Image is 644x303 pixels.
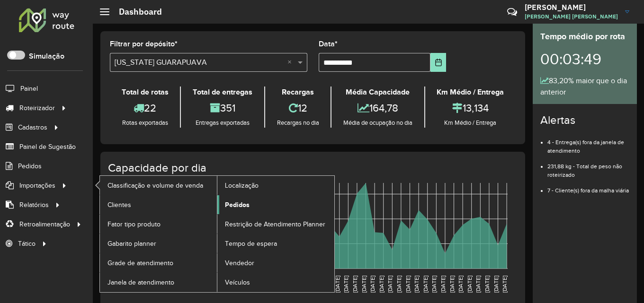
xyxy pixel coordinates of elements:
[540,75,629,98] div: 83,20% maior que o dia anterior
[299,276,305,293] text: [DATE]
[525,12,618,21] span: [PERSON_NAME] [PERSON_NAME]
[334,98,421,118] div: 164,78
[334,118,421,128] div: Média de ocupação no dia
[149,276,155,293] text: [DATE]
[217,215,334,234] a: Restrição de Atendimento Planner
[431,276,437,293] text: [DATE]
[183,87,261,98] div: Total de entregas
[19,103,55,113] span: Roteirizador
[281,276,287,293] text: [DATE]
[183,98,261,118] div: 351
[387,276,393,293] text: [DATE]
[540,43,629,75] div: 00:03:49
[352,276,358,293] text: [DATE]
[108,161,516,175] h4: Capacidade por dia
[540,113,629,127] h4: Alertas
[428,87,513,98] div: Km Médio / Entrega
[19,181,55,190] span: Importações
[272,276,278,293] text: [DATE]
[547,155,629,179] li: 231,88 kg - Total de peso não roteirizado
[255,276,261,293] text: [DATE]
[100,273,217,292] a: Janela de atendimento
[20,84,38,94] span: Painel
[202,276,208,293] text: [DATE]
[225,258,254,268] span: Vendedor
[112,87,178,98] div: Total de rotas
[19,200,49,210] span: Relatórios
[325,276,331,293] text: [DATE]
[369,276,376,293] text: [DATE]
[225,200,250,210] span: Pedidos
[140,276,146,293] text: [DATE]
[268,87,328,98] div: Recargas
[107,239,156,249] span: Gabarito planner
[217,195,334,214] a: Pedidos
[484,276,490,293] text: [DATE]
[18,122,47,132] span: Cadastros
[193,276,199,293] text: [DATE]
[475,276,481,293] text: [DATE]
[217,234,334,253] a: Tempo de espera
[449,276,455,293] text: [DATE]
[100,253,217,272] a: Grade de atendimento
[184,276,190,293] text: [DATE]
[547,179,629,195] li: 7 - Cliente(s) fora da malha viária
[428,98,513,118] div: 13,134
[501,276,508,293] text: [DATE]
[237,276,243,293] text: [DATE]
[220,276,226,293] text: [DATE]
[264,276,270,293] text: [DATE]
[107,219,161,229] span: Fator tipo produto
[183,118,261,128] div: Entregas exportadas
[319,38,338,50] label: Data
[334,87,421,98] div: Média Capacidade
[225,219,325,229] span: Restrição de Atendimento Planner
[246,276,252,293] text: [DATE]
[268,118,328,128] div: Recargas no dia
[18,161,42,171] span: Pedidos
[107,258,173,268] span: Grade de atendimento
[100,195,217,214] a: Clientes
[343,276,349,293] text: [DATE]
[413,276,420,293] text: [DATE]
[110,38,178,50] label: Filtrar por depósito
[158,276,164,293] text: [DATE]
[225,277,250,287] span: Veículos
[19,219,70,229] span: Retroalimentação
[100,234,217,253] a: Gabarito planner
[457,276,464,293] text: [DATE]
[225,181,259,190] span: Localização
[287,57,295,68] span: Clear all
[107,277,174,287] span: Janela de atendimento
[109,7,162,17] h2: Dashboard
[107,181,203,190] span: Classificação e volume de venda
[217,253,334,272] a: Vendedor
[547,131,629,155] li: 4 - Entrega(s) fora da janela de atendimento
[228,276,234,293] text: [DATE]
[107,200,131,210] span: Clientes
[430,53,446,72] button: Choose Date
[525,3,618,12] h3: [PERSON_NAME]
[18,239,36,249] span: Tático
[211,276,217,293] text: [DATE]
[540,30,629,43] div: Tempo médio por rota
[112,118,178,128] div: Rotas exportadas
[290,276,296,293] text: [DATE]
[167,276,173,293] text: [DATE]
[317,276,323,293] text: [DATE]
[334,276,340,293] text: [DATE]
[502,2,522,22] a: Contato Rápido
[466,276,473,293] text: [DATE]
[268,98,328,118] div: 12
[308,276,314,293] text: [DATE]
[440,276,446,293] text: [DATE]
[29,51,64,62] label: Simulação
[422,276,429,293] text: [DATE]
[493,276,499,293] text: [DATE]
[405,276,411,293] text: [DATE]
[361,276,367,293] text: [DATE]
[19,142,76,152] span: Painel de Sugestão
[132,276,138,293] text: [DATE]
[217,273,334,292] a: Veículos
[378,276,385,293] text: [DATE]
